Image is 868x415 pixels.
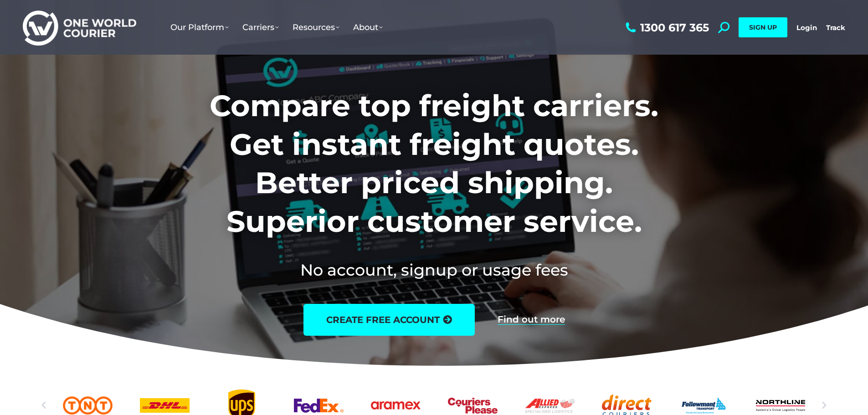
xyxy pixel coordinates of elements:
a: 1300 617 365 [623,22,709,33]
a: Resources [286,13,346,41]
span: Our Platform [170,22,229,32]
span: Resources [293,22,339,32]
h2: No account, signup or usage fees [149,259,719,281]
a: Find out more [498,315,565,325]
a: Track [826,23,845,32]
a: Carriers [236,13,286,41]
a: Our Platform [164,13,236,41]
h1: Compare top freight carriers. Get instant freight quotes. Better priced shipping. Superior custom... [149,87,719,241]
span: Carriers [242,22,279,32]
a: create free account [303,304,475,336]
img: One World Courier [23,9,136,46]
a: About [346,13,390,41]
a: SIGN UP [739,17,787,37]
span: SIGN UP [749,23,777,31]
span: About [353,22,383,32]
a: Login [796,23,817,32]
